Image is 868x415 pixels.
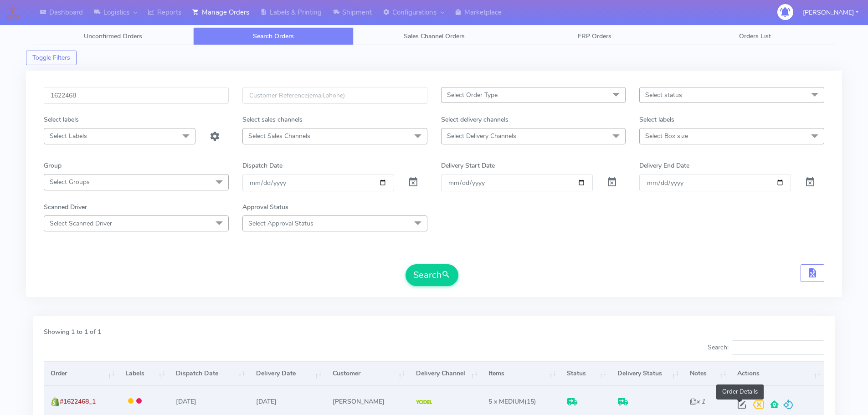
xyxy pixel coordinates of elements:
span: Unconfirmed Orders [84,32,142,41]
span: Select Sales Channels [248,132,310,140]
label: Approval Status [242,202,288,212]
ul: Tabs [33,27,835,45]
label: Scanned Driver [44,202,87,212]
i: x 1 [690,397,705,406]
span: Search Orders [253,32,294,41]
th: Items: activate to sort column ascending [482,361,560,386]
span: 5 x MEDIUM [488,397,524,406]
input: Customer Reference(email,phone) [242,87,427,104]
label: Delivery End Date [639,161,689,170]
span: Select Order Type [447,91,498,99]
th: Delivery Channel: activate to sort column ascending [409,361,482,386]
th: Customer: activate to sort column ascending [325,361,409,386]
th: Delivery Date: activate to sort column ascending [249,361,326,386]
input: Order Id [44,87,229,104]
th: Actions: activate to sort column ascending [730,361,824,386]
button: [PERSON_NAME] [796,3,865,22]
img: shopify.png [51,397,60,406]
label: Select sales channels [242,115,303,124]
span: Select Box size [645,132,688,140]
label: Select labels [639,115,674,124]
img: Yodel [416,400,432,405]
span: Select status [645,91,682,99]
span: ERP Orders [578,32,611,41]
th: Status: activate to sort column ascending [560,361,611,386]
label: Delivery Start Date [441,161,495,170]
label: Select labels [44,115,79,124]
label: Select delivery channels [441,115,508,124]
span: #1622468_1 [60,397,96,406]
button: Search [406,264,458,286]
label: Dispatch Date [242,161,282,170]
span: Orders List [739,32,771,41]
button: Toggle Filters [26,51,77,65]
label: Search: [708,340,824,355]
span: Select Delivery Channels [447,132,516,140]
span: (15) [488,397,536,406]
th: Dispatch Date: activate to sort column ascending [169,361,249,386]
span: Select Approval Status [248,219,313,228]
th: Delivery Status: activate to sort column ascending [610,361,683,386]
th: Notes: activate to sort column ascending [683,361,730,386]
th: Labels: activate to sort column ascending [118,361,169,386]
span: Sales Channel Orders [404,32,465,41]
span: Select Groups [50,178,90,186]
label: Showing 1 to 1 of 1 [44,327,101,337]
th: Order: activate to sort column ascending [44,361,118,386]
span: Select Labels [50,132,87,140]
span: Select Scanned Driver [50,219,112,228]
input: Search: [732,340,824,355]
label: Group [44,161,62,170]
